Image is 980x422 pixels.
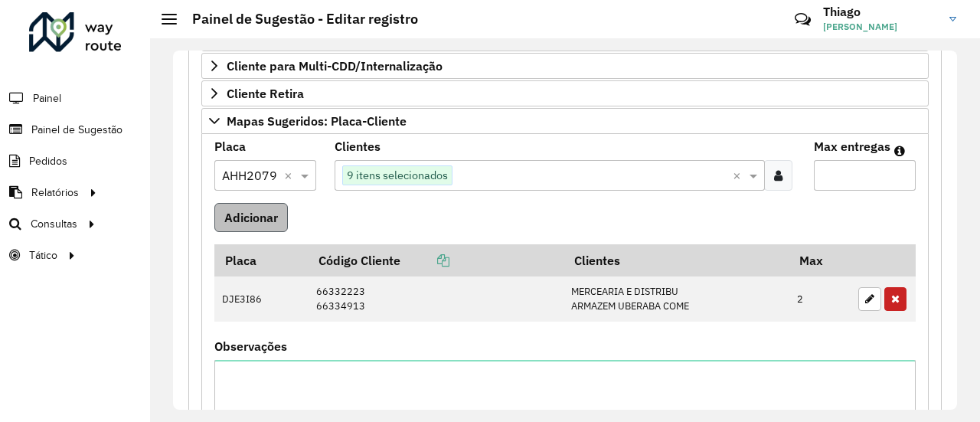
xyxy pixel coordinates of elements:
[400,253,449,268] a: Copiar
[335,137,381,155] label: Clientes
[308,276,563,322] td: 66332223 66334913
[823,20,938,34] span: [PERSON_NAME]
[201,53,929,79] a: Cliente para Multi-CDD/Internalização
[789,276,851,322] td: 2
[308,244,563,276] th: Código Cliente
[214,276,308,322] td: DJE3I86
[786,3,819,36] a: Contato Rápido
[227,87,304,100] span: Cliente Retira
[31,216,77,232] span: Consultas
[33,90,61,106] span: Painel
[894,145,905,157] em: Máximo de clientes que serão colocados na mesma rota com os clientes informados
[227,115,407,127] span: Mapas Sugeridos: Placa-Cliente
[29,247,57,263] span: Tático
[284,166,297,185] span: Clear all
[31,185,79,201] span: Relatórios
[214,244,308,276] th: Placa
[177,11,418,28] h2: Painel de Sugestão - Editar registro
[201,108,929,134] a: Mapas Sugeridos: Placa-Cliente
[29,153,67,169] span: Pedidos
[823,5,938,19] h3: Thiago
[214,337,287,355] label: Observações
[31,122,122,138] span: Painel de Sugestão
[733,166,746,185] span: Clear all
[563,276,789,322] td: MERCEARIA E DISTRIBU ARMAZEM UBERABA COME
[563,244,789,276] th: Clientes
[214,137,246,155] label: Placa
[227,60,443,72] span: Cliente para Multi-CDD/Internalização
[214,203,288,232] button: Adicionar
[814,137,890,155] label: Max entregas
[789,244,851,276] th: Max
[201,80,929,106] a: Cliente Retira
[343,166,452,185] span: 9 itens selecionados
